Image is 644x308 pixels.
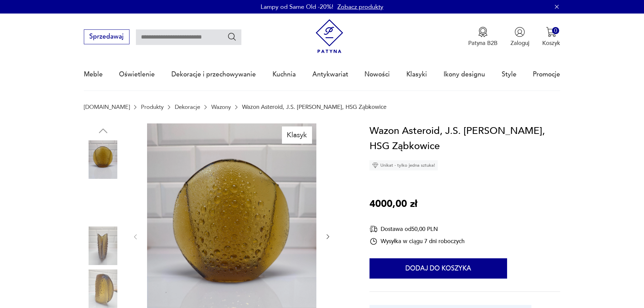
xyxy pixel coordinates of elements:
p: Lampy od Same Old -20%! [261,3,333,11]
div: Unikat - tylko jedna sztuka! [369,160,438,170]
div: 0 [552,27,559,34]
a: Kuchnia [272,59,296,90]
img: Ikona koszyka [546,27,556,37]
p: Patyna B2B [468,39,498,47]
a: Promocje [533,59,560,90]
a: Meble [84,59,103,90]
button: Zaloguj [510,27,529,47]
a: Style [502,59,517,90]
div: Klasyk [282,126,312,143]
button: Sprzedawaj [84,29,129,44]
img: Ikonka użytkownika [515,27,525,37]
p: Wazon Asteroid, J.S. [PERSON_NAME], HSG Ząbkowice [242,104,386,110]
img: Ikona dostawy [369,225,378,233]
p: 4000,00 zł [369,196,417,212]
h1: Wazon Asteroid, J.S. [PERSON_NAME], HSG Ząbkowice [369,123,560,154]
img: Zdjęcie produktu Wazon Asteroid, J.S. Drost, HSG Ząbkowice [84,269,122,308]
a: Nowości [364,59,390,90]
a: Ikony designu [444,59,485,90]
img: Patyna - sklep z meblami i dekoracjami vintage [312,19,347,53]
a: Produkty [141,104,164,110]
a: Wazony [211,104,231,110]
a: Dekoracje [175,104,200,110]
img: Zdjęcie produktu Wazon Asteroid, J.S. Drost, HSG Ząbkowice [84,140,122,179]
img: Ikona diamentu [372,162,378,168]
p: Koszyk [542,39,560,47]
div: Wysyłka w ciągu 7 dni roboczych [369,237,464,245]
img: Ikona medalu [478,27,488,37]
button: 0Koszyk [542,27,560,47]
a: Antykwariat [312,59,348,90]
a: Zobacz produkty [337,3,383,11]
div: Dostawa od 50,00 PLN [369,225,464,233]
a: Klasyki [406,59,427,90]
button: Patyna B2B [468,27,498,47]
a: [DOMAIN_NAME] [84,104,130,110]
button: Dodaj do koszyka [369,258,507,279]
img: Zdjęcie produktu Wazon Asteroid, J.S. Drost, HSG Ząbkowice [84,227,122,265]
a: Oświetlenie [119,59,155,90]
a: Dekoracje i przechowywanie [171,59,256,90]
button: Szukaj [227,32,237,42]
p: Zaloguj [510,39,529,47]
img: Zdjęcie produktu Wazon Asteroid, J.S. Drost, HSG Ząbkowice [84,183,122,222]
a: Ikona medaluPatyna B2B [468,27,498,47]
a: Sprzedawaj [84,34,129,40]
